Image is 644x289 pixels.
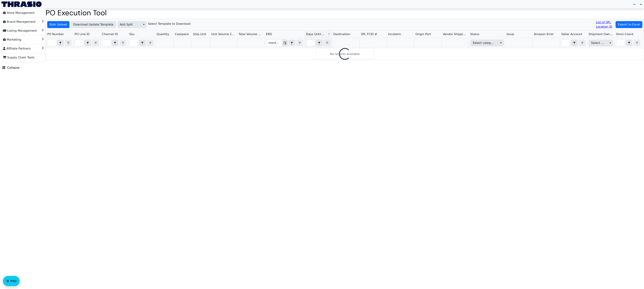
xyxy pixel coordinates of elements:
span: Export to Excel [618,22,640,27]
th: Filter [560,38,587,48]
span: Listing Management [3,28,37,34]
th: Filter [46,38,73,48]
span: Incoterm [388,32,401,36]
span: PO Number [47,32,64,36]
button: select [84,40,91,46]
a: List of 3PL Location ID [596,20,614,29]
th: Filter [264,38,305,48]
span: Choose Operator [84,40,91,46]
span: Seller Account [561,32,582,36]
span: Help [10,279,17,283]
span: Ship Unit [193,32,206,36]
button: Bulk Upload [47,21,69,28]
span: Vendor Shipping Address [443,32,467,36]
th: Filter [128,38,155,48]
span: Supply Chain Tools [3,55,34,60]
span: Select Shipment Owner [591,41,605,45]
span: Amazon Error [534,32,554,36]
h6: Select Template to Download [148,22,190,25]
th: Filter [305,38,332,48]
img: Thrasio Logo [1,1,42,7]
span: Casepack [175,32,189,36]
button: select [141,21,146,28]
h1: PO Execution Tool [46,8,644,17]
button: select [289,40,295,46]
input: Filter [266,40,282,46]
span: Status [470,32,479,36]
span: Issue [507,32,514,36]
th: Filter [587,38,614,48]
span: Select category [473,41,495,45]
span: Origin Port [415,32,431,36]
button: select [57,40,64,46]
span: Total Volume CBM [239,32,263,36]
button: select [571,40,578,46]
th: Filter [469,38,505,48]
button: Toggle calendar [282,40,287,46]
input: Filter [47,40,56,46]
span: Choose Operator [626,40,633,46]
input: Filter [562,40,570,46]
span: Shipment Owner [589,32,613,36]
span: Choose Operator [288,40,295,46]
span: PO Line ID [75,32,90,36]
span: ERD [266,32,272,36]
button: Download Update Template [71,21,116,28]
span: Affiliate Partners [3,46,31,52]
span: Quantity [157,32,169,36]
th: Filter [100,38,128,48]
input: Filter [130,40,138,46]
span: Bulk Upload [50,22,67,27]
span: Omni Coord [616,32,633,36]
span: Store Management [3,10,35,16]
span: Choose Operator [112,40,118,46]
span: Destination [333,32,350,36]
th: Filter [614,38,642,48]
span: Choose Operator [316,40,323,46]
span: Choose Operator [139,40,146,46]
span: Unit Volume CBM [211,32,236,36]
th: Filter [73,38,100,48]
span: Choose Operator [571,40,578,46]
span: Collapse [2,66,20,70]
button: select [498,40,503,46]
input: Filter [616,40,625,46]
button: select [112,40,118,46]
button: Help floatingactionbutton [3,276,20,286]
input: Filter [102,40,111,46]
button: select [626,40,632,46]
span: Sku [129,32,135,36]
span: 3PL FCID # [361,32,377,36]
span: Add Split [120,22,139,27]
input: Filter [75,40,83,46]
button: Export to Excel [616,21,642,28]
span: Download Update Template [73,22,114,27]
span: Channel ID [102,32,118,36]
span: Brand Management [3,19,36,25]
button: select [316,40,322,46]
span: Days Until ERD [306,32,325,36]
span: Choose Operator [57,40,64,46]
input: Filter [306,40,315,46]
span: Marketing [3,37,21,43]
button: select [139,40,146,46]
button: select [608,40,613,46]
